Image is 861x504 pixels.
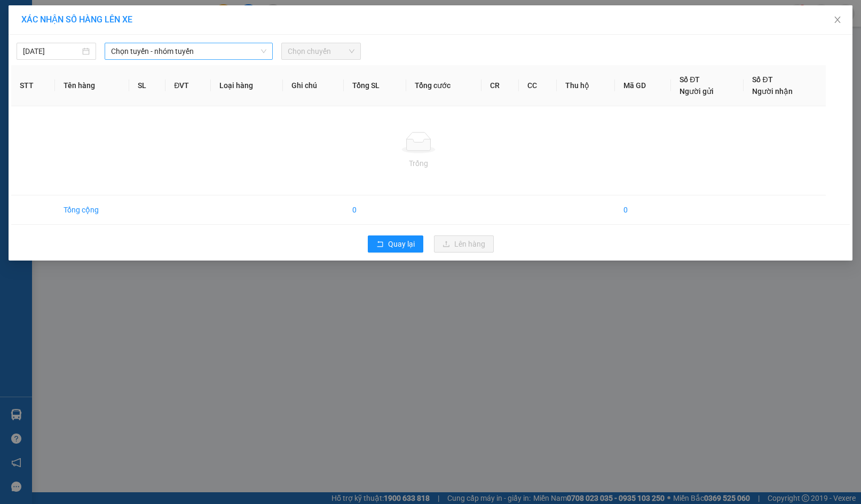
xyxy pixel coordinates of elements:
span: rollback [376,240,384,249]
span: close [833,15,842,24]
th: Ghi chú [283,65,343,106]
button: Close [823,5,852,35]
td: 0 [344,195,407,225]
td: Tổng cộng [55,195,129,225]
th: STT [11,65,55,106]
th: Thu hộ [557,65,615,106]
th: Tên hàng [55,65,129,106]
span: XÁC NHẬN SỐ HÀNG LÊN XE [21,14,132,25]
span: Số ĐT [752,75,772,84]
input: 14/10/2025 [23,45,80,57]
span: down [260,48,267,54]
span: Quay lại [388,238,415,250]
th: Loại hàng [211,65,283,106]
th: CR [481,65,519,106]
th: Tổng cước [406,65,481,106]
th: Tổng SL [344,65,407,106]
th: Mã GD [615,65,671,106]
button: rollbackQuay lại [368,235,423,253]
span: Người gửi [680,87,714,96]
span: Chọn chuyến [288,43,354,59]
span: Chọn tuyến - nhóm tuyến [111,43,266,59]
span: Người nhận [752,87,793,96]
th: CC [519,65,557,106]
button: uploadLên hàng [434,235,494,253]
th: SL [129,65,165,106]
th: ĐVT [165,65,211,106]
td: 0 [615,195,671,225]
span: Số ĐT [680,75,700,84]
div: Trống [20,157,817,169]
